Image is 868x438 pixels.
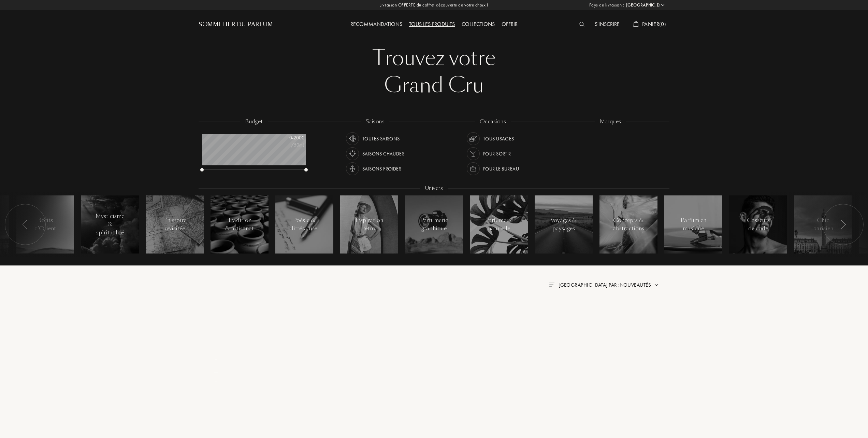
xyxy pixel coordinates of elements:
[613,216,644,233] div: Concepts & abstractions
[549,216,578,233] div: Voyages & paysages
[549,283,554,287] img: filter_by.png
[660,2,665,8] img: arrow_w.png
[348,149,357,159] img: usage_season_hot_white.svg
[591,20,623,28] a: S'inscrire
[240,118,268,126] div: budget
[679,216,708,233] div: Parfum en musique
[420,216,449,233] div: Parfumerie graphique
[406,20,458,29] div: Tous les produits
[406,20,458,28] a: Tous les produits
[362,132,400,145] div: Toutes saisons
[347,20,406,29] div: Recommandations
[96,212,125,237] div: Mysticisme & spiritualité
[160,216,189,233] div: L'histoire revisitée
[498,20,521,28] a: Offrir
[468,149,478,159] img: usage_occasion_party_white.svg
[203,309,230,336] img: pf_empty.png
[201,362,231,375] div: _
[225,216,254,233] div: Tradition & artisanat
[348,134,357,143] img: usage_season_average_white.svg
[204,44,664,72] div: Trouvez votre
[203,408,230,435] img: pf_empty.png
[355,216,384,233] div: Inspiration rétro
[559,282,651,288] span: [GEOGRAPHIC_DATA] par : Nouveautés
[458,20,498,28] a: Collections
[840,220,846,229] img: arr_left.svg
[420,184,448,192] div: Univers
[579,22,584,27] img: search_icn_white.svg
[361,118,389,126] div: saisons
[270,134,304,141] div: 0 - 200 €
[498,20,521,29] div: Offrir
[199,20,273,29] a: Sommelier du Parfum
[458,20,498,29] div: Collections
[23,220,28,229] img: arr_left.svg
[642,20,666,28] span: Panier ( 0 )
[201,354,231,361] div: _
[483,147,511,160] div: Pour sortir
[484,216,513,233] div: Parfumerie naturelle
[633,21,639,27] img: cart_white.svg
[591,20,623,29] div: S'inscrire
[348,164,357,174] img: usage_season_cold_white.svg
[201,376,231,383] div: _
[362,147,404,160] div: Saisons chaudes
[595,118,626,126] div: marques
[483,132,514,145] div: Tous usages
[468,134,478,143] img: usage_occasion_all_white.svg
[362,162,401,175] div: Saisons froides
[475,118,511,126] div: occasions
[654,282,659,288] img: arrow.png
[744,216,773,233] div: Casseurs de code
[290,216,319,233] div: Poésie & littérature
[483,162,519,175] div: Pour le bureau
[468,164,478,174] img: usage_occasion_work_white.svg
[347,20,406,28] a: Recommandations
[589,2,624,9] span: Pays de livraison :
[270,141,304,149] div: /50mL
[204,72,664,99] div: Grand Cru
